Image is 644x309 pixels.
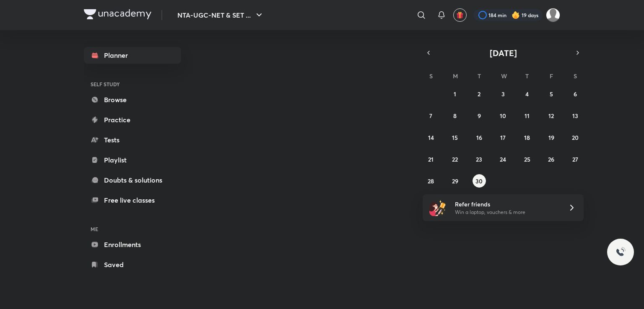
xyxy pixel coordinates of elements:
button: September 22, 2025 [448,152,462,166]
button: [DATE] [434,47,572,59]
abbr: September 20, 2025 [572,134,579,142]
abbr: September 3, 2025 [501,90,505,98]
button: September 29, 2025 [448,174,462,188]
span: [DATE] [490,47,517,59]
a: Doubts & solutions [84,172,181,188]
a: Planner [84,47,181,64]
button: September 11, 2025 [520,109,534,122]
abbr: September 6, 2025 [574,90,577,98]
img: streak [512,11,520,19]
img: Company Logo [84,9,151,19]
abbr: September 15, 2025 [452,134,458,142]
a: Tests [84,131,181,148]
abbr: September 4, 2025 [525,90,529,98]
p: Win a laptop, vouchers & more [455,209,558,216]
button: NTA-UGC-NET & SET ... [172,7,269,23]
button: September 14, 2025 [424,131,438,144]
button: September 19, 2025 [545,131,558,144]
button: September 18, 2025 [520,131,534,144]
button: September 7, 2025 [424,109,438,122]
button: September 16, 2025 [473,131,486,144]
img: Atia khan [546,8,560,22]
abbr: Sunday [429,72,433,80]
a: Playlist [84,152,181,168]
button: September 8, 2025 [448,109,462,122]
button: September 25, 2025 [520,152,534,166]
button: September 17, 2025 [496,131,510,144]
abbr: September 18, 2025 [524,134,530,142]
a: Enrollments [84,236,181,253]
abbr: September 7, 2025 [429,112,432,120]
abbr: Saturday [574,72,577,80]
button: September 12, 2025 [545,109,558,122]
img: ttu [615,247,626,257]
button: September 24, 2025 [496,152,510,166]
abbr: September 21, 2025 [428,155,434,163]
abbr: Monday [453,72,458,80]
abbr: September 16, 2025 [476,134,482,142]
abbr: Friday [550,72,553,80]
abbr: September 25, 2025 [524,155,530,163]
button: September 2, 2025 [473,87,486,100]
abbr: September 26, 2025 [548,155,554,163]
button: September 1, 2025 [448,87,462,100]
abbr: September 22, 2025 [452,155,458,163]
abbr: September 30, 2025 [475,177,483,185]
button: September 6, 2025 [569,87,582,100]
abbr: September 5, 2025 [550,90,553,98]
a: Saved [84,256,181,273]
button: September 9, 2025 [473,109,486,122]
h6: Refer friends [455,200,558,209]
button: September 23, 2025 [473,152,486,166]
abbr: September 8, 2025 [453,112,457,120]
abbr: September 19, 2025 [548,134,554,142]
abbr: September 12, 2025 [548,112,554,120]
abbr: Tuesday [478,72,481,80]
abbr: September 9, 2025 [478,112,481,120]
abbr: September 13, 2025 [572,112,578,120]
abbr: Thursday [525,72,529,80]
img: referral [429,199,446,216]
h6: SELF STUDY [84,77,181,91]
button: September 10, 2025 [496,109,510,122]
button: September 13, 2025 [569,109,582,122]
abbr: September 28, 2025 [428,177,434,185]
button: September 15, 2025 [448,131,462,144]
abbr: September 1, 2025 [454,90,456,98]
abbr: September 14, 2025 [428,134,434,142]
a: Browse [84,91,181,108]
abbr: September 27, 2025 [572,155,578,163]
a: Free live classes [84,192,181,209]
a: Company Logo [84,9,151,21]
abbr: September 2, 2025 [478,90,480,98]
button: September 5, 2025 [545,87,558,100]
h6: ME [84,222,181,236]
a: Practice [84,111,181,128]
button: September 27, 2025 [569,152,582,166]
button: September 26, 2025 [545,152,558,166]
img: avatar [456,11,464,19]
abbr: September 17, 2025 [500,134,506,142]
button: September 4, 2025 [520,87,534,100]
button: September 20, 2025 [569,131,582,144]
button: September 30, 2025 [473,174,486,188]
abbr: Wednesday [501,72,507,80]
button: September 3, 2025 [496,87,510,100]
abbr: September 24, 2025 [500,155,506,163]
abbr: September 23, 2025 [476,155,482,163]
abbr: September 29, 2025 [452,177,458,185]
abbr: September 10, 2025 [500,112,506,120]
abbr: September 11, 2025 [525,112,530,120]
button: avatar [453,8,467,22]
button: September 28, 2025 [424,174,438,188]
button: September 21, 2025 [424,152,438,166]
